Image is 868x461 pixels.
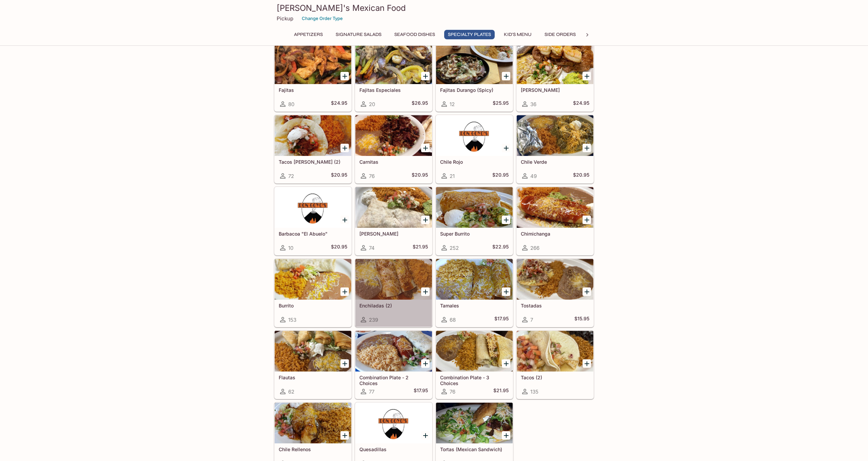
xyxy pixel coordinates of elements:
[340,216,349,224] button: Add Barbacoa "El Abuelo"
[450,101,455,107] span: 12
[516,187,594,255] a: Chimichanga266
[502,216,510,224] button: Add Super Burrito
[277,15,293,22] p: Pickup
[436,43,513,84] div: Fajitas Durango (Spicy)
[340,144,349,152] button: Add Tacos Don Goyo (2)
[502,431,510,440] button: Add Tortas (Mexican Sandwich)
[355,43,432,112] a: Fajitas Especiales20$26.95
[275,403,351,443] div: Chile Rellenos
[521,231,589,237] h5: Chimichanga
[279,375,347,380] h5: Flautas
[274,259,352,327] a: Burrito153
[440,87,509,93] h5: Fajitas Durango (Spicy)
[516,330,594,399] a: Tacos (2)135
[436,331,513,372] div: Combination Plate - 3 Choices
[274,330,352,399] a: Flautas62
[359,159,428,165] h5: Carnitas
[340,431,349,440] button: Add Chile Rellenos
[573,100,589,108] h5: $24.95
[359,303,428,308] h5: Enchiladas (2)
[436,187,513,255] a: Super Burrito252$22.95
[502,287,510,296] button: Add Tamales
[331,172,347,180] h5: $20.95
[450,317,456,323] span: 68
[436,115,513,156] div: Chile Rojo
[516,115,594,183] a: Chile Verde49$20.95
[290,30,327,39] button: Appetizers
[440,375,509,386] h5: Combination Plate - 3 Choices
[288,101,294,107] span: 80
[492,244,509,252] h5: $22.95
[436,259,513,327] a: Tamales68$17.95
[574,316,589,324] h5: $15.95
[275,259,351,300] div: Burrito
[355,403,432,443] div: Quesadillas
[359,375,428,386] h5: Combination Plate - 2 Choices
[502,359,510,368] button: Add Combination Plate - 3 Choices
[450,173,455,179] span: 21
[516,259,594,327] a: Tostadas7$15.95
[279,231,347,237] h5: Barbacoa "El Abuelo"
[340,287,349,296] button: Add Burrito
[517,259,593,300] div: Tostadas
[500,30,535,39] button: Kid's Menu
[332,30,385,39] button: Signature Salads
[413,244,428,252] h5: $21.95
[355,115,432,156] div: Carnitas
[517,331,593,372] div: Tacos (2)
[583,287,591,296] button: Add Tostadas
[355,259,432,327] a: Enchiladas (2)239
[450,388,455,395] span: 76
[275,187,351,228] div: Barbacoa "El Abuelo"
[340,359,349,368] button: Add Flautas
[288,317,296,323] span: 153
[521,87,589,93] h5: [PERSON_NAME]
[355,259,432,300] div: Enchiladas (2)
[502,144,510,152] button: Add Chile Rojo
[530,388,538,395] span: 135
[436,187,513,228] div: Super Burrito
[583,72,591,80] button: Add Carne Asada
[436,115,513,183] a: Chile Rojo21$20.95
[279,446,347,452] h5: Chile Rellenos
[530,245,539,251] span: 266
[275,115,351,156] div: Tacos Don Goyo (2)
[521,159,589,165] h5: Chile Verde
[583,144,591,152] button: Add Chile Verde
[369,388,374,395] span: 77
[275,331,351,372] div: Flautas
[583,359,591,368] button: Add Tacos (2)
[436,403,513,443] div: Tortas (Mexican Sandwich)
[492,172,509,180] h5: $20.95
[412,172,428,180] h5: $20.95
[421,359,430,368] button: Add Combination Plate - 2 Choices
[274,115,352,183] a: Tacos [PERSON_NAME] (2)72$20.95
[440,446,509,452] h5: Tortas (Mexican Sandwich)
[275,43,351,84] div: Fajitas
[355,330,432,399] a: Combination Plate - 2 Choices77$17.95
[530,173,537,179] span: 49
[440,159,509,165] h5: Chile Rojo
[288,388,294,395] span: 62
[359,446,428,452] h5: Quesadillas
[516,43,594,112] a: [PERSON_NAME]36$24.95
[440,231,509,237] h5: Super Burrito
[517,115,593,156] div: Chile Verde
[355,115,432,183] a: Carnitas76$20.95
[331,100,347,108] h5: $24.95
[274,43,352,112] a: Fajitas80$24.95
[391,30,439,39] button: Seafood Dishes
[436,330,513,399] a: Combination Plate - 3 Choices76$21.95
[502,72,510,80] button: Add Fajitas Durango (Spicy)
[274,187,352,255] a: Barbacoa "El Abuelo"10$20.95
[288,245,293,251] span: 10
[414,387,428,396] h5: $17.95
[279,159,347,165] h5: Tacos [PERSON_NAME] (2)
[421,431,430,440] button: Add Quesadillas
[355,187,432,228] div: Fajita Burrito
[494,316,509,324] h5: $17.95
[412,100,428,108] h5: $26.95
[421,287,430,296] button: Add Enchiladas (2)
[436,259,513,300] div: Tamales
[331,244,347,252] h5: $20.95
